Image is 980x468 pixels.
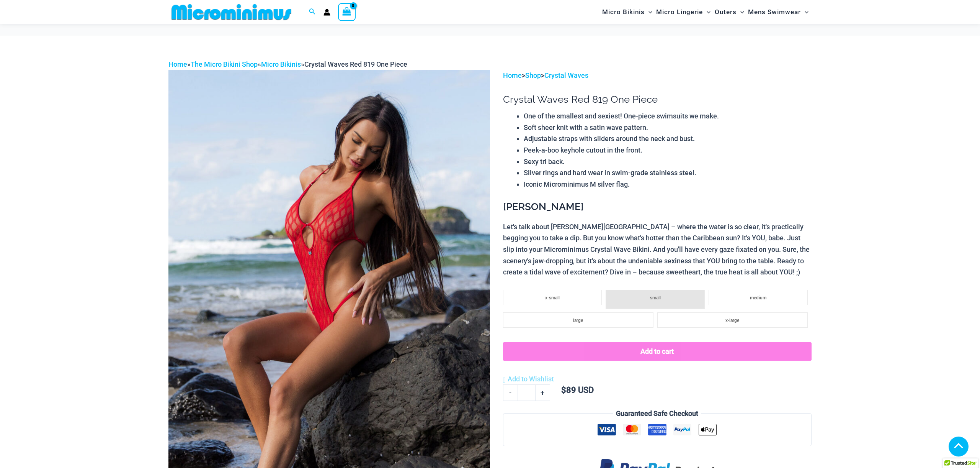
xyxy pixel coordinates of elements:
li: large [503,312,653,328]
a: The Micro Bikini Shop [191,60,258,68]
a: Home [168,60,187,68]
li: medium [709,290,808,305]
bdi: 89 USD [561,385,594,395]
img: MM SHOP LOGO FLAT [168,3,294,21]
span: Micro Bikinis [602,2,645,22]
span: x-large [725,318,739,323]
a: Home [503,71,522,79]
span: x-small [545,295,560,301]
span: medium [750,295,766,301]
span: Crystal Waves Red 819 One Piece [304,60,407,68]
h3: [PERSON_NAME] [503,200,812,213]
p: > > [503,70,812,81]
li: Peek-a-boo keyhole cutout in the front. [524,145,812,156]
p: Let's talk about [PERSON_NAME][GEOGRAPHIC_DATA] – where the water is so clear, it's practically b... [503,221,812,278]
button: Add to cart [503,342,812,361]
span: » » » [168,60,407,68]
li: x-large [657,312,808,328]
span: large [573,318,583,323]
span: Outers [715,2,737,22]
a: + [536,384,550,401]
li: Silver rings and hard wear in swim-grade stainless steel. [524,167,812,179]
span: $ [561,385,566,395]
a: OutersMenu ToggleMenu Toggle [713,2,746,22]
span: Menu Toggle [801,2,808,22]
li: x-small [503,290,602,305]
li: Sexy tri back. [524,156,812,167]
a: - [503,384,518,401]
a: Shop [525,71,541,79]
a: Micro LingerieMenu ToggleMenu Toggle [654,2,712,22]
span: small [650,295,661,301]
li: Soft sheer knit with a satin wave pattern. [524,122,812,133]
input: Product quantity [518,384,536,401]
li: Adjustable straps with sliders around the neck and bust. [524,133,812,145]
a: Mens SwimwearMenu ToggleMenu Toggle [746,2,810,22]
a: Micro BikinisMenu ToggleMenu Toggle [600,2,654,22]
li: small [606,290,705,309]
span: Micro Lingerie [656,2,703,22]
a: Add to Wishlist [503,373,554,385]
span: Menu Toggle [645,2,652,22]
span: Menu Toggle [703,2,710,22]
span: Mens Swimwear [748,2,801,22]
li: Iconic Microminimus M silver flag. [524,179,812,190]
a: Micro Bikinis [261,60,301,68]
span: Menu Toggle [737,2,744,22]
legend: Guaranteed Safe Checkout [613,408,701,419]
h1: Crystal Waves Red 819 One Piece [503,94,812,105]
nav: Site Navigation [599,1,812,23]
li: One of the smallest and sexiest! One-piece swimsuits we make. [524,110,812,122]
a: Search icon link [309,7,316,17]
span: Add to Wishlist [508,375,554,383]
a: View Shopping Cart, empty [338,3,356,21]
a: Account icon link [323,9,330,16]
a: Crystal Waves [544,71,588,79]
